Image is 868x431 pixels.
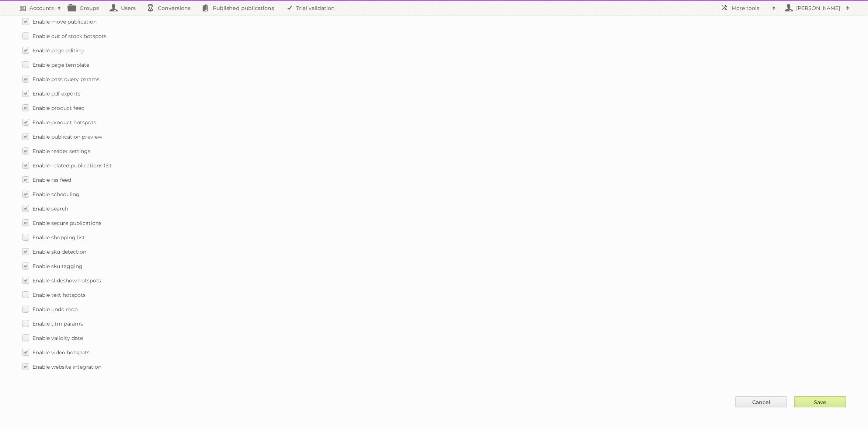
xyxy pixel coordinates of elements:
span: Enable text hotspots [32,292,86,298]
span: Enable pdf exports [32,90,80,97]
a: Groups [65,1,106,15]
span: Enable website integration [32,364,101,370]
a: Published publications [198,1,281,15]
a: Users [106,1,143,15]
h2: More tools [732,4,768,12]
span: Enable publication preview [32,133,102,140]
span: Enable video hotspots [32,349,90,356]
span: Enable utm params [32,320,83,327]
span: Enable out of stock hotspots [32,33,107,39]
span: Enable search [32,205,68,212]
h2: Accounts [29,4,54,12]
a: Trial validation [281,1,342,15]
span: Enable page editing [32,47,84,54]
span: Enable sku tagging [32,263,83,270]
span: Enable product feed [32,105,84,111]
span: Enable rss feed [32,177,71,183]
span: Enable reader settings [32,148,90,154]
a: [PERSON_NAME] [780,1,853,15]
a: Cancel [735,396,787,407]
a: Conversions [143,1,198,15]
h2: [PERSON_NAME] [794,4,842,12]
span: Enable shopping list [32,234,85,241]
span: Enable undo redo [32,306,78,313]
span: Enable move publication [32,18,97,25]
a: More tools [717,1,780,15]
span: Enable pass query params [32,76,100,83]
span: Enable related publications list [32,162,112,169]
span: Enable product hotspots [32,119,96,126]
span: Enable validity date [32,335,83,341]
span: Enable page template [32,62,89,68]
span: Enable secure publications [32,220,101,226]
a: Accounts [15,1,65,15]
span: Enable slideshow hotspots [32,277,101,284]
span: Enable scheduling [32,191,80,198]
input: Save [794,396,846,407]
span: Enable sku detection [32,248,86,255]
